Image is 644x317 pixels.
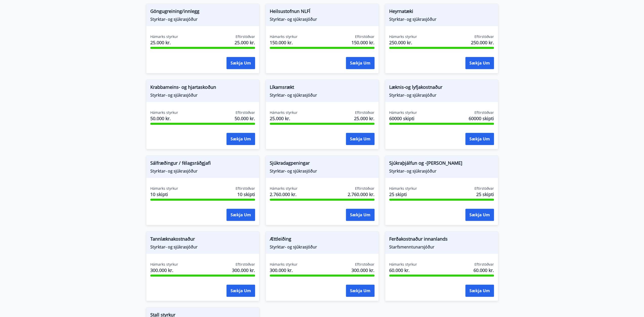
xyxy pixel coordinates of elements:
span: Krabbameins- og hjartaskoðun [150,84,255,92]
span: 2.760.000 kr. [270,191,298,198]
span: Styrktar- og sjúkrasjóður [270,244,375,250]
span: Hámarks styrkur [389,110,417,115]
span: 150.000 kr. [351,39,375,46]
span: Ættleiðing [270,236,375,244]
button: Sækja um [346,133,375,145]
span: Hámarks styrkur [389,186,417,191]
span: Eftirstöðvar [474,186,494,191]
span: Eftirstöðvar [474,110,494,115]
span: 250.000 kr. [389,39,417,46]
span: Eftirstöðvar [474,34,494,39]
span: 25.000 kr. [270,115,298,122]
button: Sækja um [226,57,255,69]
span: Hámarks styrkur [150,262,178,267]
span: 250.000 kr. [471,39,494,46]
span: 10 skipti [150,191,178,198]
button: Sækja um [465,57,494,69]
span: Heyrnatæki [389,8,494,16]
span: Styrktar- og sjúkrasjóður [389,92,494,98]
span: Hámarks styrkur [270,186,298,191]
span: Eftirstöðvar [236,34,255,39]
span: Styrktar- og sjúkrasjóður [270,16,375,22]
span: Heilsustofnun NLFÍ [270,8,375,16]
button: Sækja um [465,133,494,145]
span: Styrktar- og sjúkrasjóður [150,16,255,22]
span: Styrktar- og sjúkrasjóður [150,244,255,250]
span: Sjúkradagpeningar [270,160,375,168]
span: 60.000 kr. [473,267,494,273]
button: Sækja um [346,285,375,297]
span: 300.000 kr. [232,267,255,273]
span: 150.000 kr. [270,39,298,46]
button: Sækja um [465,285,494,297]
span: Starfsmenntunarsjóður [389,244,494,250]
button: Sækja um [226,209,255,221]
button: Sækja um [465,209,494,221]
span: Sjúkraþjálfun og -[PERSON_NAME] [389,160,494,168]
span: Styrktar- og sjúkrasjóður [389,16,494,22]
span: Eftirstöðvar [474,262,494,267]
button: Sækja um [226,285,255,297]
span: 60000 skipti [389,115,417,122]
span: Sálfræðingur / félagsráðgjafi [150,160,255,168]
button: Sækja um [346,57,375,69]
span: Styrktar- og sjúkrasjóður [389,168,494,174]
span: 10 skipti [237,191,255,198]
span: Eftirstöðvar [355,110,375,115]
span: Styrktar- og sjúkrasjóður [270,168,375,174]
span: Líkamsrækt [270,84,375,92]
span: 60000 skipti [469,115,494,122]
span: Ferðakostnaður innanlands [389,236,494,244]
span: Eftirstöðvar [355,34,375,39]
span: Hámarks styrkur [270,34,298,39]
span: 50.000 kr. [235,115,255,122]
span: 2.760.000 kr. [348,191,375,198]
span: Hámarks styrkur [150,186,178,191]
span: 300.000 kr. [270,267,298,273]
span: Styrktar- og sjúkrasjóður [150,92,255,98]
span: Hámarks styrkur [270,262,298,267]
span: 50.000 kr. [150,115,178,122]
span: Eftirstöðvar [236,110,255,115]
span: 25.000 kr. [354,115,375,122]
span: Hámarks styrkur [389,34,417,39]
span: Göngugreining/innlegg [150,8,255,16]
span: 25.000 kr. [235,39,255,46]
span: Læknis-og lyfjakostnaður [389,84,494,92]
span: Eftirstöðvar [355,262,375,267]
span: Styrktar- og sjúkrasjóður [150,168,255,174]
button: Sækja um [226,133,255,145]
span: 25.000 kr. [150,39,178,46]
span: Hámarks styrkur [270,110,298,115]
span: Hámarks styrkur [150,110,178,115]
span: Hámarks styrkur [150,34,178,39]
span: Styrktar- og sjúkrasjóður [270,92,375,98]
span: 25 skipti [389,191,417,198]
span: Hámarks styrkur [389,262,417,267]
span: Eftirstöðvar [236,186,255,191]
span: Eftirstöðvar [236,262,255,267]
span: Tannlæknakostnaður [150,236,255,244]
span: 25 skipti [476,191,494,198]
span: 60.000 kr. [389,267,417,273]
span: 300.000 kr. [150,267,178,273]
button: Sækja um [346,209,375,221]
span: Eftirstöðvar [355,186,375,191]
span: 300.000 kr. [351,267,375,273]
